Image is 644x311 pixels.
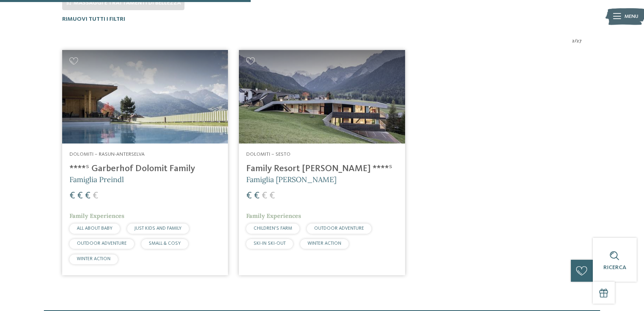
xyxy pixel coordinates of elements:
[69,175,124,184] span: Famiglia Preindl
[308,241,341,246] span: WINTER ACTION
[77,241,127,246] span: OUTDOOR ADVENTURE
[69,152,145,157] span: Dolomiti – Rasun-Anterselva
[246,212,301,220] span: Family Experiences
[77,226,113,231] span: ALL ABOUT BABY
[314,226,364,231] span: OUTDOOR ADVENTURE
[149,241,181,246] span: SMALL & COSY
[262,191,267,201] span: €
[62,16,125,22] span: Rimuovi tutti i filtri
[254,191,260,201] span: €
[246,152,291,157] span: Dolomiti – Sesto
[239,50,405,144] img: Family Resort Rainer ****ˢ
[577,37,582,45] span: 27
[246,191,252,201] span: €
[254,241,286,246] span: SKI-IN SKI-OUT
[239,50,405,275] a: Cercate un hotel per famiglie? Qui troverete solo i migliori! Dolomiti – Sesto Family Resort [PER...
[93,191,98,201] span: €
[77,191,83,201] span: €
[62,50,228,275] a: Cercate un hotel per famiglie? Qui troverete solo i migliori! Dolomiti – Rasun-Anterselva ****ˢ G...
[69,212,124,220] span: Family Experiences
[69,163,221,174] h4: ****ˢ Garberhof Dolomit Family
[134,226,182,231] span: JUST KIDS AND FAMILY
[572,37,575,45] span: 2
[69,191,75,201] span: €
[575,37,577,45] span: /
[246,163,397,174] h4: Family Resort [PERSON_NAME] ****ˢ
[85,191,91,201] span: €
[603,265,626,270] span: Ricerca
[246,175,336,184] span: Famiglia [PERSON_NAME]
[62,50,228,144] img: Cercate un hotel per famiglie? Qui troverete solo i migliori!
[77,257,111,261] span: WINTER ACTION
[254,226,292,231] span: CHILDREN’S FARM
[269,191,275,201] span: €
